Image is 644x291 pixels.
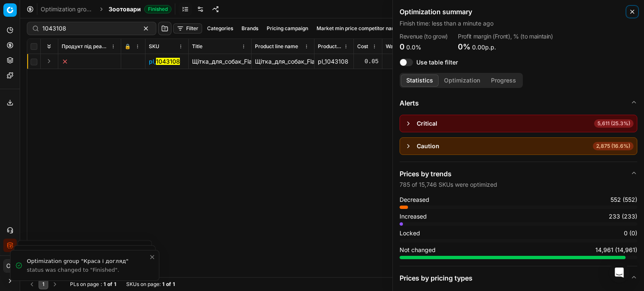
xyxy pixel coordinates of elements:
span: Cost [357,43,368,50]
span: 0 [400,42,405,51]
strong: of [107,281,112,288]
span: 0 (0) [624,229,637,237]
span: Decreased [400,196,429,204]
button: Categories [204,23,236,33]
mark: 1043108 [156,58,180,65]
strong: 1 [114,281,116,288]
input: Search by SKU or title [42,24,134,33]
span: Title [192,43,203,50]
button: Brands [238,23,262,33]
span: ОГ [4,260,16,272]
label: Use table filter [416,59,458,65]
strong: 1 [173,281,175,288]
button: Optimization [439,75,486,87]
span: Locked [400,229,420,237]
nav: breadcrumb [41,5,171,13]
button: Go to previous page [27,279,37,289]
div: 0.05 [357,57,379,66]
dt: Revenue (to grow) [400,33,448,39]
span: Product line ID [318,43,342,50]
span: 5,611 (25.3%) [594,119,634,128]
button: Alerts [400,91,637,115]
button: Close toast [147,252,157,262]
p: Finish time : less than a minute ago [400,19,637,28]
button: Prices by trends785 of 15,746 SKUs were optimized [400,162,637,196]
div: Open Intercom Messenger [609,263,629,283]
span: 🔒 [125,43,131,50]
span: Finished [144,5,171,13]
span: ЗоотовариFinished [109,5,171,13]
button: ОГ [3,259,17,273]
span: Product line name [255,43,298,50]
button: Go to next page [50,279,60,289]
button: Statistics [401,75,439,87]
button: Expand [44,56,54,66]
dt: Profit margin (Front), % (to maintain) [458,33,553,39]
h2: Optimization summary [400,7,637,17]
span: 14,961 (14,961) [595,246,637,254]
button: pl_1043108 [149,57,180,66]
span: Щітка_для_собак_Flamingo_Bamboo_2_в_1_двостороння_S_19х5.2_см [192,58,387,65]
div: Prices by trends785 of 15,746 SKUs were optimized [400,196,637,266]
span: Warehouse Cost [386,43,402,50]
span: pl_ [149,57,180,66]
button: Market min price competitor name [313,23,402,33]
span: SKU [149,43,159,50]
nav: pagination [27,279,60,289]
span: Продукт під реалізацію [62,43,109,50]
div: : [70,281,116,288]
button: Prices by pricing types [400,266,637,290]
div: Alerts [400,115,637,162]
span: Not changed [400,246,436,254]
span: Зоотовари [109,5,141,13]
span: PLs on page [70,281,99,288]
strong: 1 [104,281,106,288]
span: 2,875 (16.6%) [593,142,634,150]
span: 233 (233) [609,212,637,221]
div: Caution [417,142,439,150]
div: pl_1043108 [318,57,350,66]
strong: 1 [162,281,164,288]
p: 785 of 15,746 SKUs were optimized [400,180,497,189]
div: Critical [417,119,437,128]
button: Pricing campaign [263,23,312,33]
a: Optimization groups [41,5,94,13]
button: Filter [173,23,202,33]
div: Щітка_для_собак_Flamingo_Bamboo_2_в_1_двостороння_S_19х5.2_см [255,57,311,66]
span: 0% [458,42,470,51]
button: 1 [39,279,48,289]
span: 0.00p.p. [472,44,496,51]
button: Expand all [44,41,54,52]
strong: of [166,281,171,288]
span: SKUs on page : [126,281,161,288]
div: 0.05 [386,57,410,66]
div: Optimization group "Краса і догляд" [27,257,149,265]
h5: Prices by trends [400,169,497,179]
div: status was changed to "Finished". [27,266,149,274]
span: 552 (552) [610,196,637,204]
span: 0.0% [406,44,421,51]
span: Increased [400,212,427,221]
button: Progress [486,75,522,87]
